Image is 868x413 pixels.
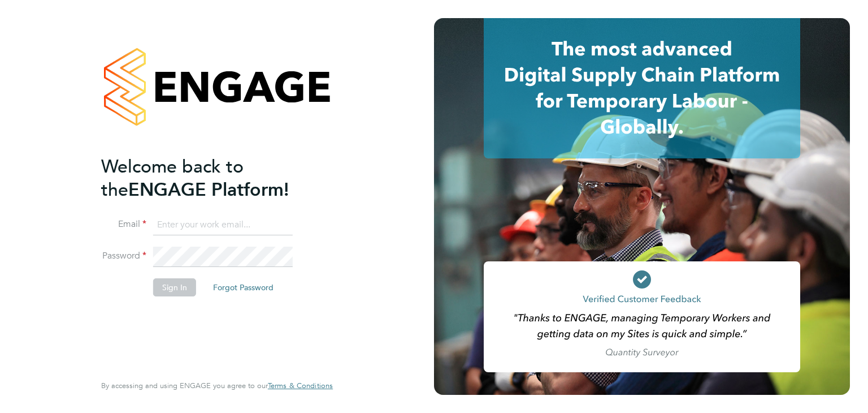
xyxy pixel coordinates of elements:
button: Sign In [153,278,196,296]
label: Email [101,218,146,230]
h2: ENGAGE Platform! [101,155,322,201]
label: Password [101,250,146,262]
span: By accessing and using ENGAGE you agree to our [101,381,333,390]
a: Terms & Conditions [268,381,333,390]
button: Forgot Password [204,278,283,296]
input: Enter your work email... [153,215,293,235]
span: Welcome back to the [101,156,244,201]
span: Terms & Conditions [268,381,333,390]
